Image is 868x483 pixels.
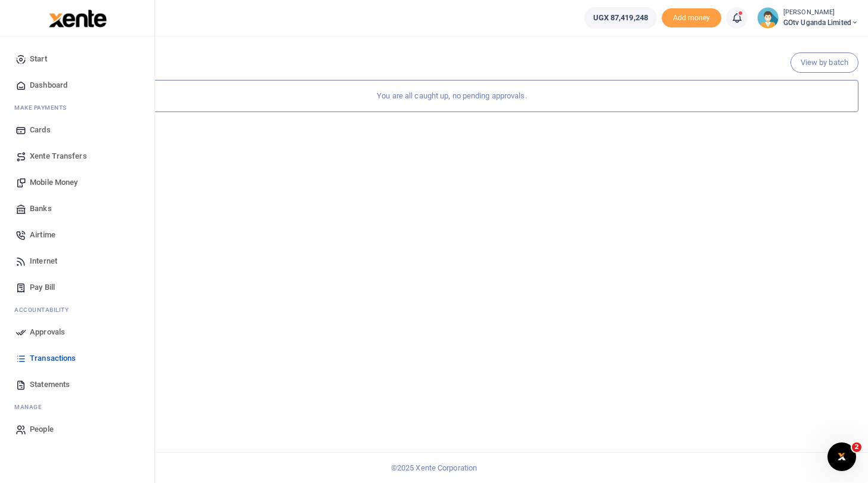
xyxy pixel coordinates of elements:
[30,150,87,162] span: Xente Transfers
[852,442,861,452] span: 2
[30,423,54,435] span: People
[30,79,67,91] span: Dashboard
[10,196,145,222] a: Banks
[30,177,77,188] span: Mobile Money
[30,124,51,136] span: Cards
[10,222,145,248] a: Airtime
[30,352,76,364] span: Transactions
[10,301,145,319] li: Ac
[579,7,662,29] li: Wallet ballance
[30,326,65,338] span: Approvals
[662,8,721,28] li: Toup your wallet
[30,255,57,267] span: Internet
[10,274,145,301] a: Pay Bill
[584,7,657,29] a: UGX 87,419,248
[10,169,145,196] a: Mobile Money
[30,379,70,391] span: Statements
[593,12,648,24] span: UGX 87,419,248
[45,51,858,64] h4: Pending your approval
[790,52,858,73] a: View by batch
[10,248,145,274] a: Internet
[757,7,779,29] img: profile-user
[48,13,107,22] a: logo-small logo-large logo-large
[20,402,42,411] span: anage
[30,281,55,293] span: Pay Bill
[783,17,858,28] span: GOtv Uganda Limited
[783,8,858,18] small: [PERSON_NAME]
[45,80,858,112] div: You are all caught up, no pending approvals.
[10,143,145,169] a: Xente Transfers
[10,319,145,345] a: Approvals
[20,103,67,112] span: ake Payments
[827,442,856,471] iframe: Intercom live chat
[23,305,69,314] span: countability
[757,7,858,29] a: profile-user [PERSON_NAME] GOtv Uganda Limited
[30,229,55,241] span: Airtime
[49,10,107,27] img: logo-large
[10,416,145,442] a: People
[30,203,52,215] span: Banks
[10,345,145,371] a: Transactions
[30,53,47,65] span: Start
[662,8,721,28] span: Add money
[10,398,145,416] li: M
[10,46,145,72] a: Start
[10,72,145,98] a: Dashboard
[10,371,145,398] a: Statements
[10,117,145,143] a: Cards
[10,98,145,117] li: M
[662,13,721,21] a: Add money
